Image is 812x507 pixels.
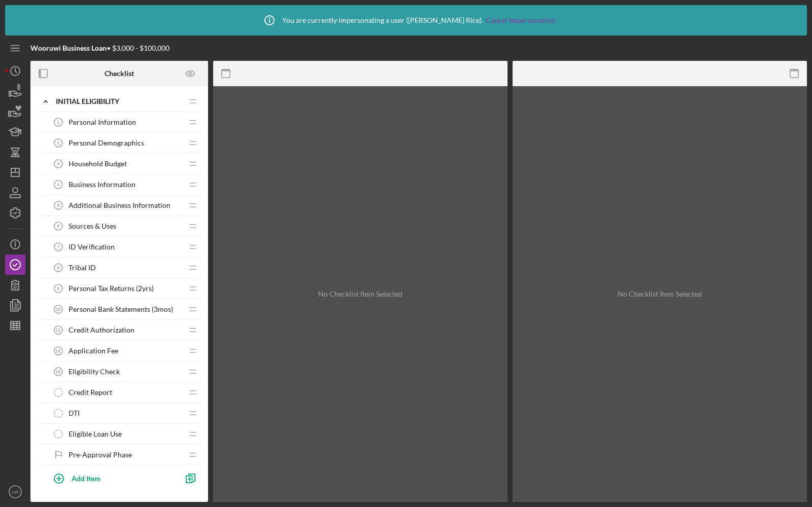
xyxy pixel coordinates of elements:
span: Household Budget [69,160,127,168]
tspan: 8 [57,265,60,270]
div: Add Item [72,468,100,488]
span: DTI [69,409,80,417]
b: Wooruwi Business Loan [30,44,107,52]
text: AR [12,489,18,495]
tspan: 11 [56,328,61,333]
span: Pre-Approval Phase [69,451,132,459]
div: No Checklist Item Selected [618,290,702,298]
span: Personal Tax Returns (2yrs) [69,284,154,293]
span: Credit Authorization [69,326,134,334]
span: Tribal ID [69,264,96,272]
tspan: 9 [57,286,60,291]
span: Eligibility Check [69,368,120,376]
tspan: 13 [56,369,61,374]
tspan: 10 [56,307,61,312]
span: Business Information [69,180,136,189]
span: ID Verification [69,243,115,251]
tspan: 3 [57,161,60,166]
div: • $3,000 - $100,000 [30,44,170,52]
a: Cancel Impersonation [486,16,555,24]
tspan: 1 [57,120,60,125]
tspan: 2 [57,140,60,146]
div: Documentation [56,497,183,505]
button: Preview as [179,62,202,85]
tspan: 12 [56,348,61,353]
span: Eligible Loan Use [69,430,122,438]
tspan: 5 [57,203,60,208]
tspan: 7 [57,244,60,249]
button: Add Item [46,468,178,488]
span: Application Fee [69,347,118,355]
b: Checklist [105,69,134,78]
span: Sources & Uses [69,222,116,230]
tspan: 6 [57,224,60,229]
div: Initial Eligibility [56,97,183,105]
span: Personal Information [69,118,136,126]
button: AR [5,482,25,502]
div: You are currently impersonating a user ( [PERSON_NAME] Rice ). [257,8,555,33]
span: Personal Demographics [69,139,144,147]
tspan: 4 [57,182,60,187]
span: Credit Report [69,388,112,396]
span: Personal Bank Statements (3mos) [69,305,173,313]
span: Additional Business Information [69,201,171,209]
div: No Checklist Item Selected [318,290,402,298]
